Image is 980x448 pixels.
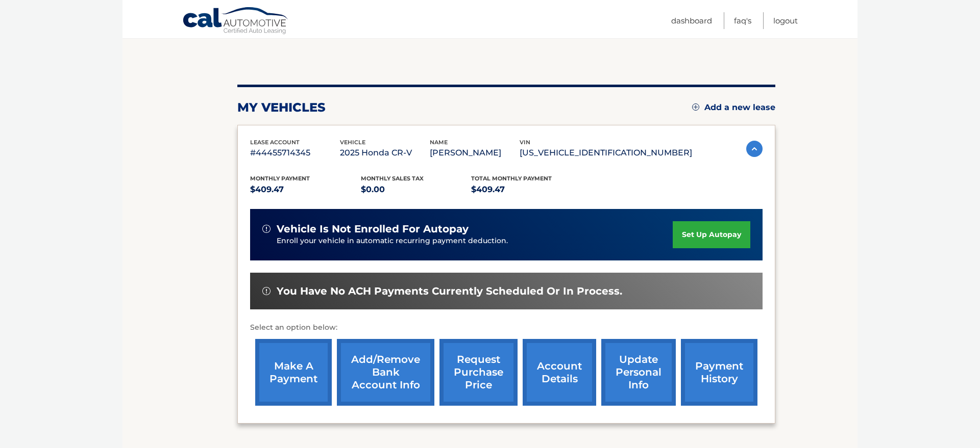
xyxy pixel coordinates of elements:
[471,182,582,197] p: $409.47
[746,141,763,157] img: accordion-active.svg
[337,339,434,406] a: Add/Remove bank account info
[262,287,271,295] img: alert-white.svg
[430,139,448,146] span: name
[671,12,712,29] a: Dashboard
[430,146,520,160] p: [PERSON_NAME]
[277,285,622,298] span: You have no ACH payments currently scheduled or in process.
[250,146,340,160] p: #44455714345
[439,339,518,406] a: request purchase price
[250,175,310,182] span: Monthly Payment
[471,175,552,182] span: Total Monthly Payment
[734,12,751,29] a: FAQ's
[692,103,699,111] img: add.svg
[523,339,596,406] a: account details
[182,7,289,36] a: Cal Automotive
[520,139,530,146] span: vin
[361,175,424,182] span: Monthly sales Tax
[250,139,300,146] span: lease account
[773,12,798,29] a: Logout
[250,182,361,197] p: $409.47
[681,339,757,406] a: payment history
[520,146,692,160] p: [US_VEHICLE_IDENTIFICATION_NUMBER]
[250,322,763,334] p: Select an option below:
[255,339,332,406] a: make a payment
[361,182,472,197] p: $0.00
[340,146,430,160] p: 2025 Honda CR-V
[262,225,271,233] img: alert-white.svg
[673,221,750,248] a: set up autopay
[277,235,673,247] p: Enroll your vehicle in automatic recurring payment deduction.
[277,223,469,235] span: vehicle is not enrolled for autopay
[601,339,676,406] a: update personal info
[340,139,365,146] span: vehicle
[237,100,326,115] h2: my vehicles
[692,102,775,113] a: Add a new lease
